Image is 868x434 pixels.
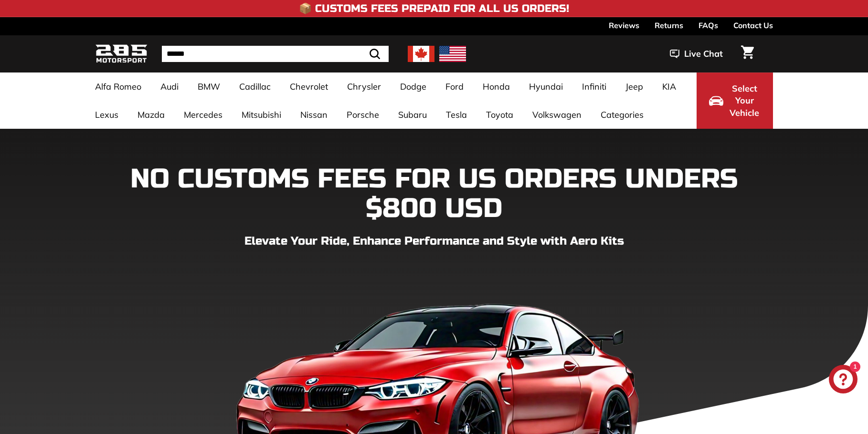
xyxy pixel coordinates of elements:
[85,101,128,129] a: Lexus
[391,72,436,101] a: Dodge
[616,72,653,101] a: Jeep
[280,72,338,101] a: Chevrolet
[174,101,232,129] a: Mercedes
[151,72,188,101] a: Audi
[85,72,151,101] a: Alfa Romeo
[337,101,389,129] a: Porsche
[826,365,860,396] inbox-online-store-chat: Shopify online store chat
[95,165,773,223] h1: NO CUSTOMS FEES FOR US ORDERS UNDERS $800 USD
[655,17,683,33] a: Returns
[697,72,773,129] button: Select Your Vehicle
[733,17,773,33] a: Contact Us
[684,48,723,60] span: Live Chat
[609,17,639,33] a: Reviews
[728,83,761,119] span: Select Your Vehicle
[519,72,572,101] a: Hyundai
[338,72,391,101] a: Chrysler
[389,101,436,129] a: Subaru
[436,72,473,101] a: Ford
[476,101,523,129] a: Toyota
[162,46,389,62] input: Search
[523,101,591,129] a: Volkswagen
[436,101,476,129] a: Tesla
[188,72,230,101] a: BMW
[128,101,174,129] a: Mazda
[699,17,718,33] a: FAQs
[735,38,760,70] a: Cart
[291,101,337,129] a: Nissan
[95,43,148,65] img: Logo_285_Motorsport_areodynamics_components
[95,233,773,250] p: Elevate Your Ride, Enhance Performance and Style with Aero Kits
[572,72,616,101] a: Infiniti
[591,101,653,129] a: Categories
[299,3,569,14] h4: 📦 Customs Fees Prepaid for All US Orders!
[473,72,519,101] a: Honda
[232,101,291,129] a: Mitsubishi
[653,72,686,101] a: KIA
[230,72,280,101] a: Cadillac
[657,42,735,66] button: Live Chat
